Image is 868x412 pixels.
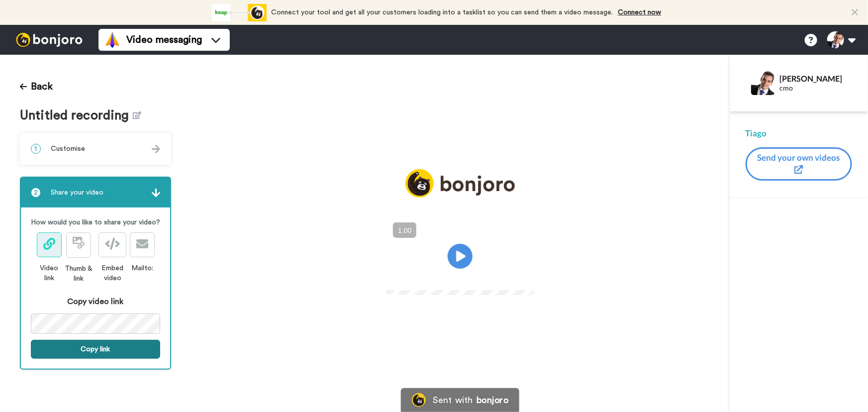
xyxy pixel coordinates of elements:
span: 1 [31,144,41,154]
img: Profile Image [751,71,775,95]
button: Back [20,75,53,99]
img: Full screen [516,271,526,281]
p: How would you like to share your video? [31,217,160,227]
div: Mailto: [130,263,155,273]
a: Connect now [618,9,662,16]
div: Embed video [95,263,130,283]
img: arrow.svg [152,145,160,153]
img: logo_full.png [405,169,515,198]
div: cmo [780,84,852,93]
div: Thumb & link [62,264,95,284]
span: Share your video [51,188,103,198]
div: Tiago [746,127,852,139]
div: 1Customise [20,133,171,165]
div: Video link [36,263,62,283]
div: bonjoro [477,396,508,405]
button: Send your own videos [746,147,852,181]
span: Untitled recording [20,108,133,123]
img: arrow.svg [152,189,160,197]
div: Copy video link [31,296,160,308]
span: Customise [51,144,85,154]
div: Sent with [433,396,473,405]
div: [PERSON_NAME] [780,74,852,83]
button: Copy link [31,340,160,359]
img: vm-color.svg [104,32,120,48]
img: Bonjoro Logo [412,393,426,407]
span: Video messaging [126,33,202,47]
div: animation [212,4,267,21]
span: Connect your tool and get all your customers loading into a tasklist so you can send them a video... [272,9,613,16]
a: Bonjoro LogoSent withbonjoro [401,388,519,412]
img: bj-logo-header-white.svg [12,33,87,47]
span: 2 [31,188,41,198]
